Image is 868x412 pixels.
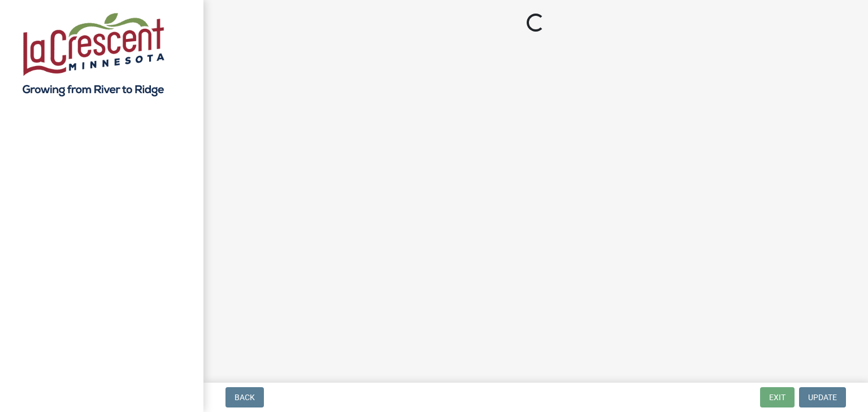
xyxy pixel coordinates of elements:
button: Update [799,387,846,407]
img: City of La Crescent, Minnesota [23,12,164,97]
button: Back [225,387,264,407]
button: Exit [760,387,795,407]
span: Back [235,393,255,402]
span: Update [808,393,837,402]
